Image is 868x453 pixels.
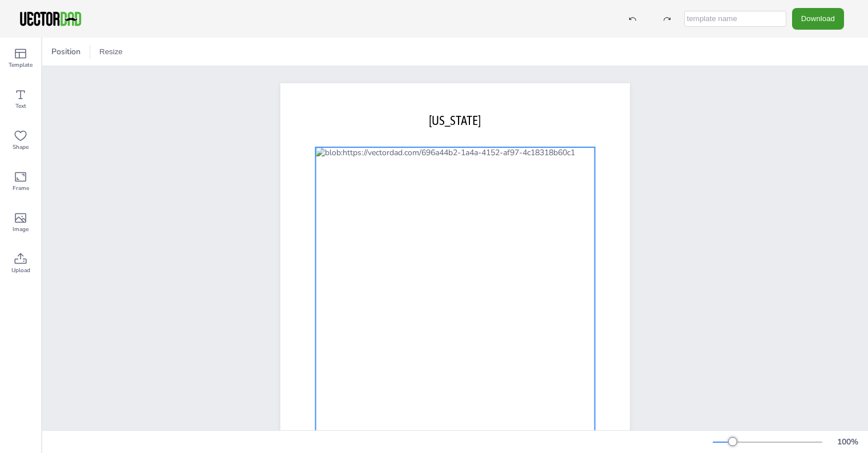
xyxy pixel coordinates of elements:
[13,225,29,234] span: Image
[429,113,481,128] span: [US_STATE]
[18,10,83,27] img: VectorDad-1.png
[792,8,844,29] button: Download
[13,143,29,152] span: Shape
[95,43,127,61] button: Resize
[9,60,33,70] span: Template
[11,266,30,275] span: Upload
[49,46,83,57] span: Position
[13,184,29,193] span: Frame
[684,11,786,27] input: template name
[15,102,26,111] span: Text
[834,436,861,447] div: 100 %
